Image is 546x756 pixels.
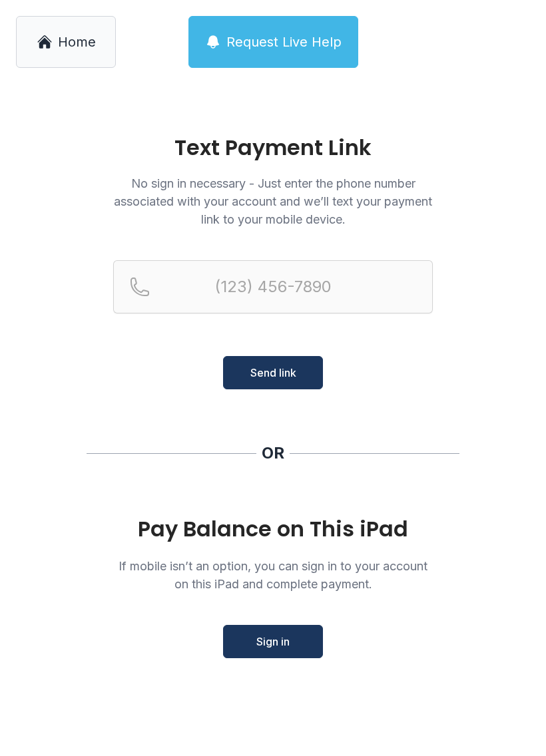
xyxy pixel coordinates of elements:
[113,517,433,541] div: Pay Balance on This iPad
[58,33,96,51] span: Home
[256,634,290,650] span: Sign in
[113,557,433,593] p: If mobile isn’t an option, you can sign in to your account on this iPad and complete payment.
[113,260,433,313] input: Reservation phone number
[113,137,433,158] h1: Text Payment Link
[226,33,342,51] span: Request Live Help
[113,174,433,228] p: No sign in necessary - Just enter the phone number associated with your account and we’ll text yo...
[262,443,284,464] div: OR
[250,365,296,381] span: Send link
